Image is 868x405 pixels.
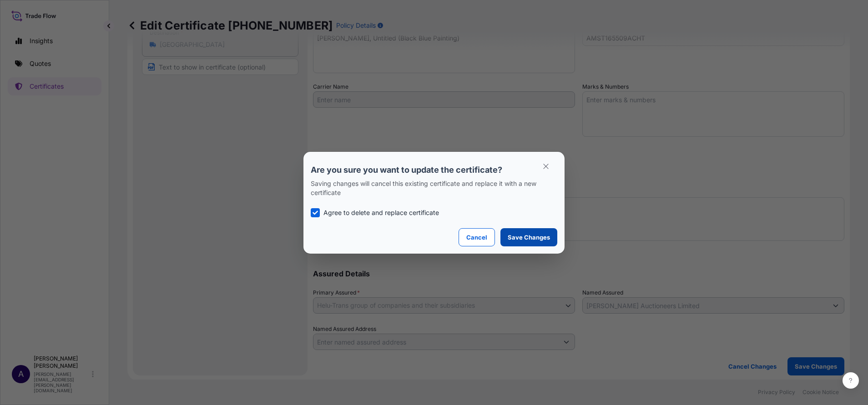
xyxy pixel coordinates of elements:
button: Save Changes [500,228,557,246]
p: Are you sure you want to update the certificate? [311,165,557,175]
button: Cancel [459,228,495,246]
p: Saving changes will cancel this existing certificate and replace it with a new certificate [311,179,557,197]
p: Save Changes [508,233,550,242]
p: Cancel [466,233,487,242]
p: Agree to delete and replace certificate [323,208,439,217]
